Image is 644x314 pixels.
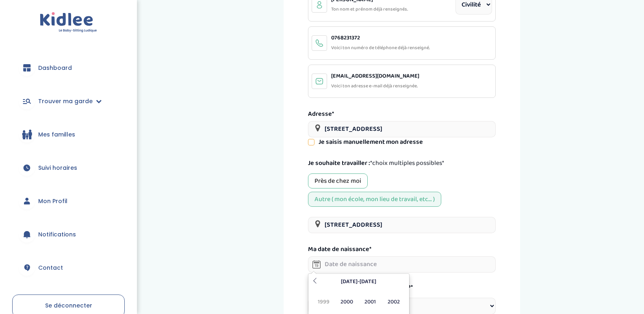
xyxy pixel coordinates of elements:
[336,291,358,313] span: 2000
[308,158,444,168] label: Je souhaite travailler :
[383,291,405,313] span: 2002
[45,301,92,310] span: Se déconnecter
[331,4,408,14] p: Ton nom et prénom déjà renseignés.
[320,275,398,288] th: [DATE]-[DATE]
[38,64,72,72] span: Dashboard
[38,97,93,106] span: Trouver ma garde
[12,220,125,249] a: Notifications
[308,121,496,137] input: Adresse postale
[331,71,419,81] div: [EMAIL_ADDRESS][DOMAIN_NAME]
[313,291,334,313] span: 1999
[360,291,381,313] span: 2001
[308,173,368,188] div: Près de chez moi
[331,81,419,91] p: Voici ton adresse e-mail déjà renseignée.
[38,230,76,239] span: Notifications
[308,217,496,233] input: Autre adresse
[331,33,430,43] div: 0768231372
[12,253,125,282] a: Contact
[370,158,444,168] span: *choix multiples possibles*
[40,12,97,33] img: logo.svg
[308,192,441,207] div: Autre ( mon école, mon lieu de travail, etc... )
[308,109,334,119] label: Adresse*
[12,87,125,116] a: Trouver ma garde
[12,186,125,216] a: Mon Profil
[38,197,67,206] span: Mon Profil
[38,130,75,139] span: Mes familles
[308,256,496,273] input: Date de naissance
[12,153,125,182] a: Suivi horaires
[319,137,423,147] label: Je saisis manuellement mon adresse
[12,53,125,82] a: Dashboard
[331,43,430,53] p: Voici ton numéro de téléphone déjà renseigné.
[38,164,77,172] span: Suivi horaires
[38,264,63,272] span: Contact
[308,245,371,254] label: Ma date de naissance*
[12,120,125,149] a: Mes familles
